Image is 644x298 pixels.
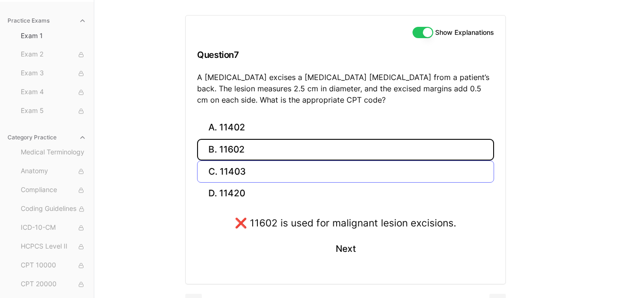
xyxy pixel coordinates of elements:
[21,204,86,214] span: Coding Guidelines
[21,31,86,40] span: Exam 1
[17,183,90,198] button: Compliance
[21,185,86,195] span: Compliance
[197,72,494,105] p: A [MEDICAL_DATA] excises a [MEDICAL_DATA] [MEDICAL_DATA] from a patient’s back. The lesion measur...
[21,279,86,290] span: CPT 20000
[21,68,86,79] span: Exam 3
[17,277,90,292] button: CPT 20000
[17,239,90,254] button: HCPCS Level II
[17,258,90,273] button: CPT 10000
[197,139,494,161] button: B. 11602
[324,236,367,262] button: Next
[21,260,86,271] span: CPT 10000
[21,147,86,158] span: Medical Terminology
[17,47,90,62] button: Exam 2
[21,87,86,97] span: Exam 4
[21,223,86,233] span: ICD-10-CM
[197,161,494,183] button: C. 11403
[17,220,90,235] button: ICD-10-CM
[17,66,90,81] button: Exam 3
[197,41,494,69] h3: Question 7
[4,130,90,145] button: Category Practice
[435,29,494,36] label: Show Explanations
[235,216,456,230] div: ❌ 11602 is used for malignant lesion excisions.
[17,85,90,100] button: Exam 4
[17,104,90,119] button: Exam 5
[21,166,86,177] span: Anatomy
[17,164,90,179] button: Anatomy
[17,201,90,217] button: Coding Guidelines
[17,28,90,43] button: Exam 1
[21,106,86,116] span: Exam 5
[17,145,90,160] button: Medical Terminology
[197,117,494,139] button: A. 11402
[4,13,90,28] button: Practice Exams
[197,183,494,205] button: D. 11420
[21,49,86,60] span: Exam 2
[21,242,86,252] span: HCPCS Level II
